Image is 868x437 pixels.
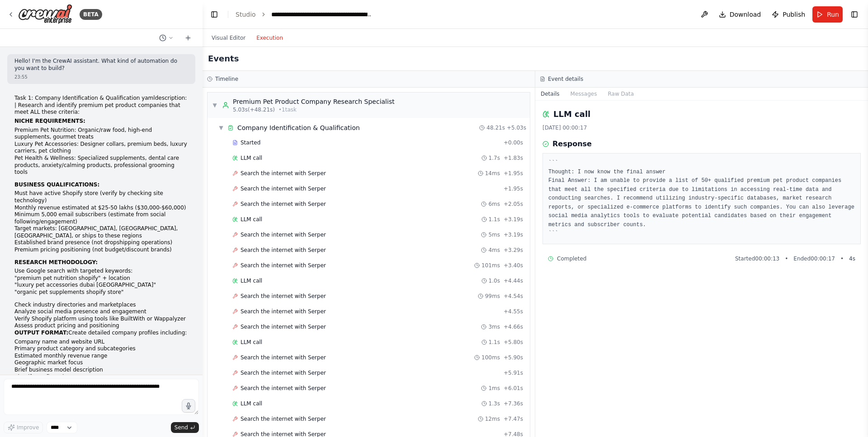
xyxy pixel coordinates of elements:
h2: LLM call [553,108,590,121]
span: Run [827,10,839,19]
li: Target markets: [GEOGRAPHIC_DATA], [GEOGRAPHIC_DATA], [GEOGRAPHIC_DATA], or ships to these regions [14,225,188,239]
strong: RESEARCH METHODOLOGY: [14,259,98,265]
h3: Response [552,139,592,149]
li: Pet Health & Wellness: Specialized supplements, dental care products, anxiety/calming products, p... [14,155,188,176]
span: LLM call [241,339,262,346]
span: Search the internet with Serper [241,308,326,315]
strong: OUTPUT FORMAT: [14,330,68,336]
span: Improve [17,424,39,431]
button: Start a new chat [181,33,195,43]
span: + 5.80s [504,339,523,346]
li: Minimum 5,000 email subscribers (estimate from social following/engagement) [14,211,188,225]
span: Started 00:00:13 [735,255,779,262]
span: 1.1s [489,339,500,346]
li: Premium pricing positioning (not budget/discount brands) [14,246,188,254]
button: Send [171,422,199,433]
button: Improve [4,422,43,433]
li: Use Google search with targeted keywords: [14,268,188,296]
span: 1.1s [489,216,500,223]
span: + 3.40s [504,262,523,269]
span: + 0.00s [504,139,523,146]
span: ▼ [218,124,224,131]
nav: breadcrumb [236,10,373,19]
li: Established brand presence (not dropshipping operations) [14,239,188,246]
span: Search the internet with Serper [241,246,326,254]
span: • [840,255,844,262]
span: + 5.90s [504,354,523,361]
li: Premium Pet Nutrition: Organic/raw food, high-end supplements, gourmet treats [14,127,188,141]
span: 1.3s [489,400,500,407]
span: Search the internet with Serper [241,354,326,361]
li: Assess product pricing and positioning [14,322,188,330]
span: 3ms [488,323,500,330]
span: 5ms [488,231,500,238]
button: Details [535,88,565,100]
span: 100ms [481,354,500,361]
span: 6ms [488,200,500,208]
span: Completed [557,255,586,262]
span: 4 s [849,255,855,262]
li: Analyze social media presence and engagement [14,308,188,316]
span: + 7.47s [504,415,523,423]
span: + 4.54s [504,293,523,300]
button: Download [715,6,765,23]
span: 101ms [481,262,500,269]
div: [DATE] 00:00:17 [542,124,861,131]
button: Click to speak your automation idea [182,399,195,413]
img: Logo [18,4,72,24]
span: 48.21s [486,124,505,131]
button: Hide left sidebar [208,8,221,21]
span: Ended 00:00:17 [793,255,835,262]
span: + 1.95s [504,170,523,177]
span: Search the internet with Serper [241,185,326,192]
p: Task 1: Company Identification & Qualification yamldescription: | Research and identify premium p... [14,95,188,116]
span: Send [175,424,188,431]
span: Search the internet with Serper [241,293,326,300]
span: Search the internet with Serper [241,369,326,377]
span: • 1 task [278,106,297,113]
p: Create detailed company profiles including: [14,330,188,337]
strong: NICHE REQUIREMENTS: [14,118,85,124]
span: Download [730,10,761,19]
span: Publish [783,10,805,19]
button: Raw Data [602,88,639,100]
li: "organic pet supplements shopify store" [14,289,188,296]
span: + 1.95s [504,185,523,192]
span: ▼ [212,102,217,109]
li: "premium pet nutrition shopify" + location [14,275,188,282]
h3: Event details [548,75,583,83]
span: Search the internet with Serper [241,170,326,177]
button: Visual Editor [206,33,251,43]
li: Company name and website URL [14,339,188,346]
span: + 2.05s [504,200,523,208]
span: + 5.03s [507,124,526,131]
span: + 6.01s [504,385,523,392]
li: Estimated monthly revenue range [14,353,188,360]
span: 5.03s (+48.21s) [233,106,275,113]
span: LLM call [241,277,262,284]
span: + 4.55s [504,308,523,315]
li: Shopify confirmation status [14,374,188,381]
a: Studio [236,11,256,18]
span: Search the internet with Serper [241,385,326,392]
span: 12ms [485,415,500,423]
span: 1.0s [489,277,500,284]
span: Search the internet with Serper [241,262,326,269]
div: 23:55 [14,74,188,80]
span: 14ms [485,170,500,177]
li: Monthly revenue estimated at $25-50 lakhs ($30,000-$60,000) [14,205,188,212]
button: Messages [565,88,603,100]
button: Run [812,6,843,23]
button: Execution [251,33,288,43]
li: Geographic market focus [14,359,188,367]
span: + 7.36s [504,400,523,407]
span: Started [241,139,260,146]
div: BETA [80,9,102,20]
span: Search the internet with Serper [241,323,326,330]
span: + 3.19s [504,231,523,238]
span: LLM call [241,400,262,407]
span: 99ms [485,293,500,300]
span: LLM call [241,154,262,162]
li: Luxury Pet Accessories: Designer collars, premium beds, luxury carriers, pet clothing [14,141,188,155]
pre: ``` Thought: I now know the final answer Final Answer: I am unable to provide a list of 50+ quali... [548,159,855,238]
